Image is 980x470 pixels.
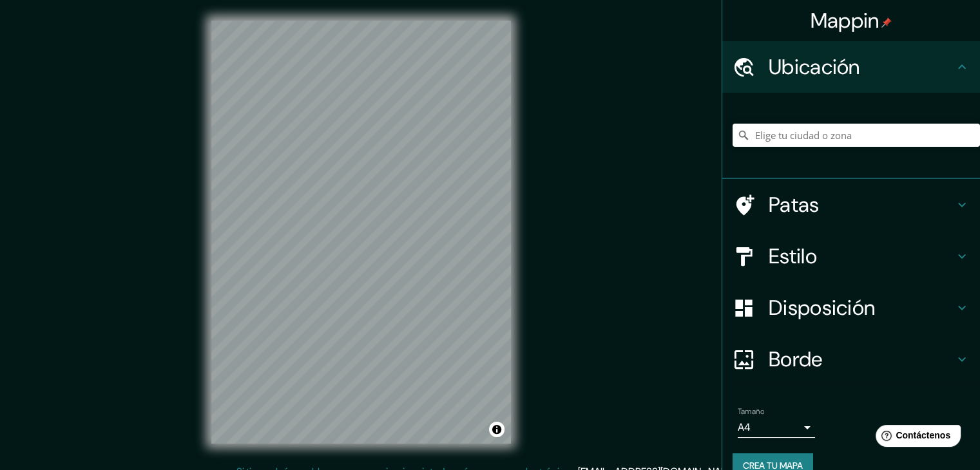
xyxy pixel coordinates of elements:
div: Ubicación [722,41,980,93]
font: Ubicación [769,53,860,80]
font: Estilo [769,243,817,270]
font: A4 [738,420,751,434]
font: Patas [769,191,820,218]
iframe: Lanzador de widgets de ayuda [865,420,966,456]
font: Disposición [769,294,875,321]
div: Estilo [722,230,980,282]
div: Disposición [722,282,980,334]
div: Patas [722,179,980,230]
button: Activar o desactivar atribución [489,422,504,437]
input: Elige tu ciudad o zona [733,124,980,147]
font: Borde [769,346,823,373]
canvas: Mapa [211,21,511,444]
div: A4 [738,417,815,438]
font: Mappin [811,7,879,34]
div: Borde [722,334,980,385]
img: pin-icon.png [881,17,892,28]
font: Tamaño [738,406,764,417]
